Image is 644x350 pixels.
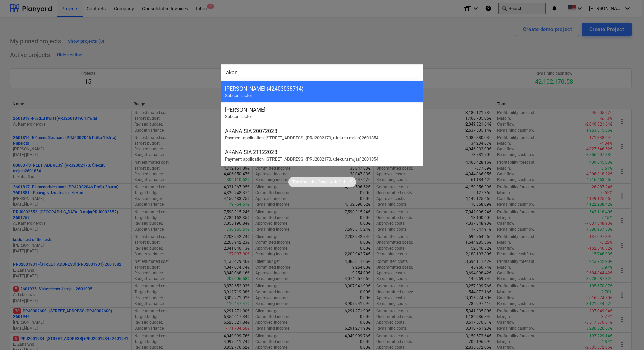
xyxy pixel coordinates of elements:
p: Tip: [292,179,299,185]
p: Open this faster with [300,179,337,185]
div: AKANA SIA 21122023 [225,149,419,155]
div: Tip:Open this faster withCtrl + K [288,177,356,187]
div: [PERSON_NAME] (42403038714)Subcontractor [221,81,423,102]
span: Subcontractor [225,93,252,98]
div: [PERSON_NAME].Subcontractor [221,102,423,124]
span: Subcontractor [225,114,252,119]
div: AKANA SIA 20072023 [225,128,419,134]
div: [PERSON_NAME]. [225,107,419,113]
div: AKANA SIA 21122023Payment application| [STREET_ADDRESS] (PRJ2002170, Čiekuru mājas)2601854 [221,145,423,166]
span: Payment application | [STREET_ADDRESS] (PRJ2002170, Čiekuru mājas)2601854 [225,135,378,140]
span: Payment application | [STREET_ADDRESS] (PRJ2002170, Čiekuru mājas)2601854 [225,156,378,162]
p: Ctrl + K [339,179,352,185]
iframe: Chat Widget [610,318,644,350]
input: Search for projects, line-items, contracts, payment applications, subcontractors... [221,64,423,81]
div: [PERSON_NAME] (42403038714) [225,85,419,92]
div: AKANA SIA 20072023Payment application| [STREET_ADDRESS] (PRJ2002170, Čiekuru mājas)2601854 [221,124,423,145]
